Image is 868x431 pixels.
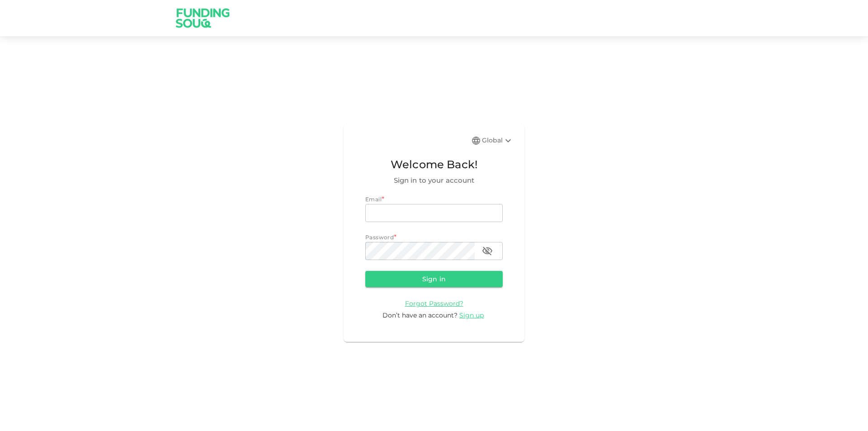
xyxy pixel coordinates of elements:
[365,242,475,260] input: password
[405,299,463,308] span: Forgot Password?
[482,135,514,146] div: Global
[365,271,503,287] button: Sign in
[405,299,463,308] a: Forgot Password?
[365,175,503,186] span: Sign in to your account
[382,311,458,319] span: Don’t have an account?
[365,196,382,203] span: Email
[365,204,503,222] input: email
[365,156,503,173] span: Welcome Back!
[365,234,394,241] span: Password
[459,311,484,319] span: Sign up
